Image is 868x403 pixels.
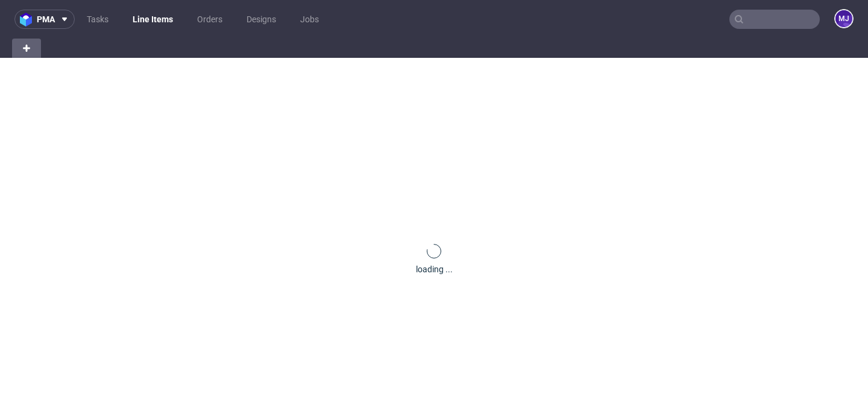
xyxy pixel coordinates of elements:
a: Line Items [125,10,180,29]
a: Orders [190,10,230,29]
figcaption: MJ [835,10,852,27]
a: Tasks [80,10,116,29]
a: Jobs [293,10,326,29]
button: pma [14,10,75,29]
span: pma [37,15,55,23]
div: loading ... [416,263,453,275]
img: logo [20,13,37,27]
a: Designs [239,10,283,29]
